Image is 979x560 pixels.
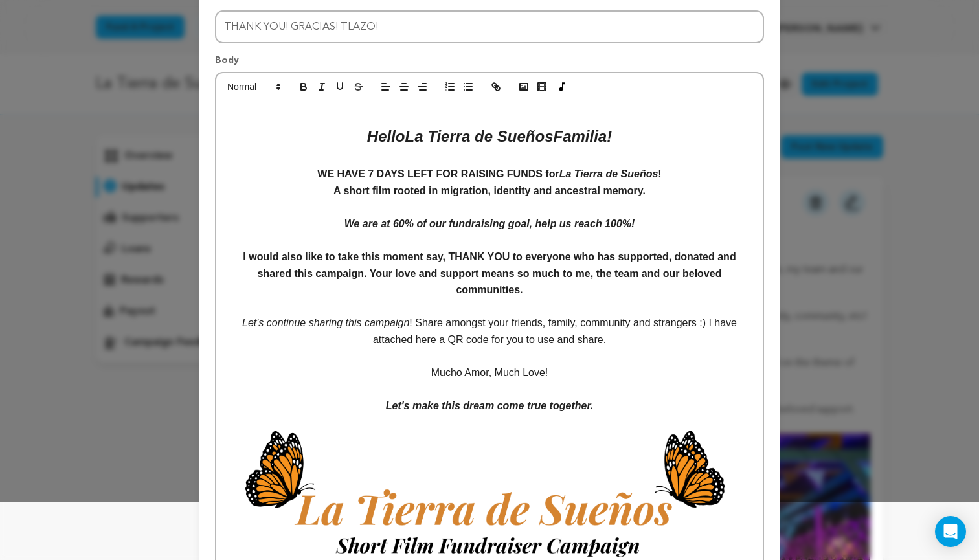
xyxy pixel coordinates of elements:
[559,168,658,179] em: La Tierra de Sueños
[226,364,753,381] p: Mucho Amor, Much Love!
[215,10,764,43] input: Title
[242,317,409,328] em: Let's continue sharing this campaign
[386,400,593,411] em: Let's make this dream come true together.
[243,251,739,295] strong: I would also like to take this moment say, THANK YOU to everyone who has supported, donated and s...
[405,128,554,145] em: La Tierra de Sueños
[333,185,646,196] strong: A short film rooted in migration, identity and ancestral memory.
[317,168,661,179] strong: WE HAVE 7 DAYS LEFT FOR RAISING FUNDS for !
[553,128,612,145] em: Familia!
[215,54,764,72] p: Body
[367,128,405,145] em: Hello
[226,315,753,348] p: ! Share amongst your friends, family, community and strangers :) I have attached here a QR code f...
[344,218,635,229] em: We are at 60% of our fundraising goal, help us reach 100%!
[935,516,966,547] div: Open Intercom Messenger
